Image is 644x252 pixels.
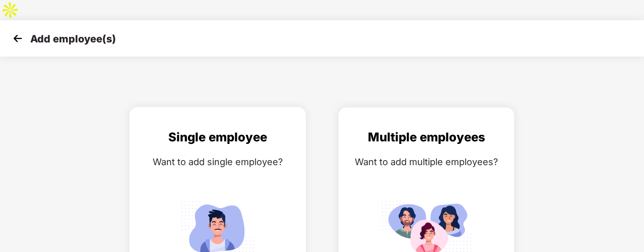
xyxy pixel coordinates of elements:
[349,128,504,147] div: Multiple employees
[140,155,295,169] div: Want to add single employee?
[349,155,504,169] div: Want to add multiple employees?
[10,31,25,46] img: svg+xml;base64,PHN2ZyB4bWxucz0iaHR0cDovL3d3dy53My5vcmcvMjAwMC9zdmciIHdpZHRoPSIzMCIgaGVpZ2h0PSIzMC...
[30,33,116,45] p: Add employee(s)
[140,128,295,147] div: Single employee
